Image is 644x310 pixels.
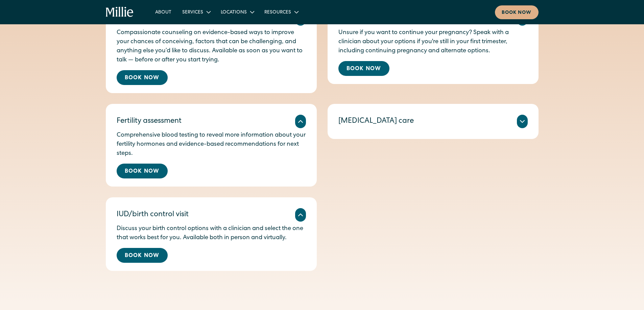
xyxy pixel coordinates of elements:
div: Locations [215,6,259,18]
div: Services [177,6,215,18]
div: Locations [221,9,247,16]
p: Unsure if you want to continue your pregnancy? Speak with a clinician about your options if you'r... [338,28,528,56]
div: Services [182,9,203,16]
a: Book Now [117,70,168,85]
div: [MEDICAL_DATA] care [338,116,414,127]
p: Comprehensive blood testing to reveal more information about your fertility hormones and evidence... [117,131,306,158]
p: Discuss your birth control options with a clinician and select the one that works best for you. A... [117,224,306,243]
p: Compassionate counseling on evidence-based ways to improve your chances of conceiving, factors th... [117,28,306,65]
a: home [106,7,134,18]
a: Book Now [338,61,389,76]
div: Book now [502,9,532,17]
div: IUD/birth control visit [117,209,189,221]
div: Resources [264,9,291,16]
div: Resources [259,6,303,18]
a: Book now [495,5,539,19]
a: Book Now [117,248,168,263]
a: Book Now [117,164,168,178]
div: Fertility assessment [117,116,182,127]
a: About [150,6,177,18]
